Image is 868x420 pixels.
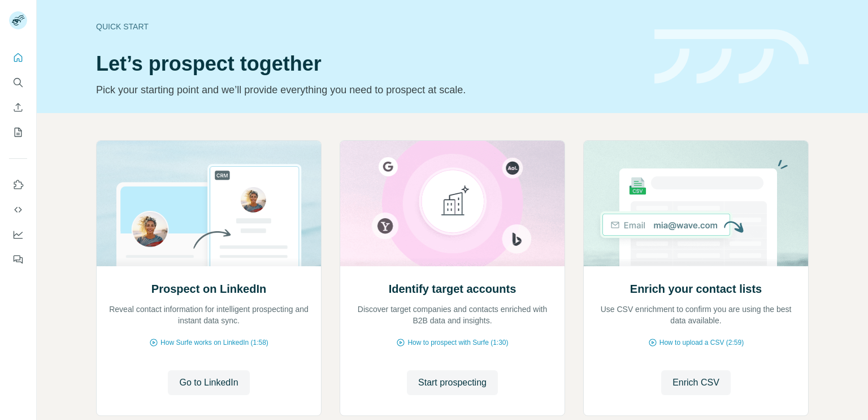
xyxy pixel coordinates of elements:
[151,281,266,297] h2: Prospect on LinkedIn
[9,122,27,142] button: My lists
[96,21,641,32] div: Quick start
[9,249,27,270] button: Feedback
[9,47,27,68] button: Quick start
[407,370,498,395] button: Start prospecting
[96,82,641,98] p: Pick your starting point and we’ll provide everything you need to prospect at scale.
[595,304,797,326] p: Use CSV enrichment to confirm you are using the best data available.
[179,376,238,389] span: Go to LinkedIn
[96,53,641,75] h1: Let’s prospect together
[418,376,487,389] span: Start prospecting
[160,337,268,348] span: How Surfe works on LinkedIn (1:58)
[9,97,27,118] button: Enrich CSV
[407,337,508,348] span: How to prospect with Surfe (1:30)
[108,304,310,326] p: Reveal contact information for intelligent prospecting and instant data sync.
[630,281,762,297] h2: Enrich your contact lists
[661,370,731,395] button: Enrich CSV
[9,224,27,245] button: Dashboard
[351,304,553,326] p: Discover target companies and contacts enriched with B2B data and insights.
[340,141,565,266] img: Identify target accounts
[659,337,744,348] span: How to upload a CSV (2:59)
[583,141,809,266] img: Enrich your contact lists
[389,281,517,297] h2: Identify target accounts
[654,29,809,84] img: banner
[672,376,719,389] span: Enrich CSV
[9,72,27,93] button: Search
[9,200,27,220] button: Use Surfe API
[168,370,249,395] button: Go to LinkedIn
[96,141,322,266] img: Prospect on LinkedIn
[9,175,27,195] button: Use Surfe on LinkedIn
